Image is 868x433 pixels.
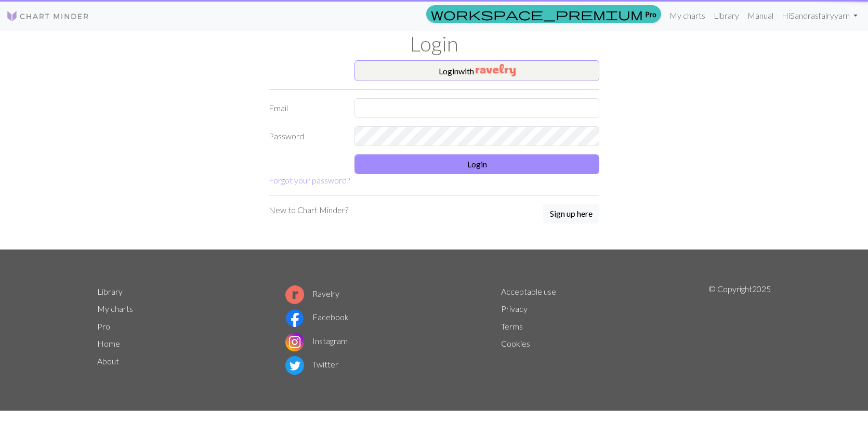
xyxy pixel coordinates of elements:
label: Email [262,98,348,118]
a: Privacy [501,304,528,313]
button: Loginwith [354,60,599,81]
a: Library [97,286,123,296]
img: Ravelry logo [285,285,304,304]
a: Home [97,338,120,348]
a: Acceptable use [501,286,556,296]
a: My charts [97,304,133,313]
a: Twitter [285,359,338,369]
a: Instagram [285,336,348,346]
span: workspace_premium [431,7,643,21]
a: About [97,356,119,366]
a: Cookies [501,338,530,348]
img: Facebook logo [285,309,304,327]
img: Ravelry [476,64,516,76]
button: Sign up here [543,204,599,224]
a: My charts [665,5,709,26]
a: Sign up here [543,204,599,225]
p: New to Chart Minder? [269,204,348,216]
a: Manual [743,5,778,26]
a: Ravelry [285,288,339,298]
h1: Login [91,31,777,56]
a: Pro [426,5,661,23]
img: Twitter logo [285,356,304,375]
a: HiSandrasfairyyarn [778,5,862,26]
a: Terms [501,321,523,331]
label: Password [262,126,348,146]
p: © Copyright 2025 [708,283,771,377]
button: Login [354,154,599,174]
a: Facebook [285,312,349,322]
img: Instagram logo [285,333,304,351]
a: Pro [97,321,110,331]
a: Library [709,5,743,26]
img: Logo [6,10,89,22]
a: Forgot your password? [269,175,350,185]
